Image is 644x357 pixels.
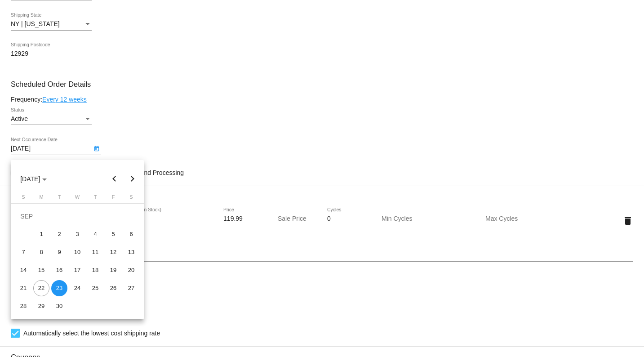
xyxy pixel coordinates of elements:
td: September 2, 2025 [50,225,68,243]
div: 21 [15,280,31,296]
button: Previous month [106,170,124,188]
td: September 4, 2025 [86,225,104,243]
td: SEP [14,207,140,225]
div: 28 [15,298,31,314]
td: September 1, 2025 [32,225,50,243]
div: 26 [105,280,121,296]
div: 7 [15,244,31,260]
div: 23 [51,280,67,296]
td: September 30, 2025 [50,297,68,315]
td: September 8, 2025 [32,243,50,261]
div: 30 [51,298,67,314]
td: September 26, 2025 [104,279,122,297]
div: 20 [123,262,139,278]
th: Saturday [122,194,140,203]
div: 2 [51,226,67,242]
div: 10 [69,244,85,260]
td: September 10, 2025 [68,243,86,261]
td: September 12, 2025 [104,243,122,261]
td: September 6, 2025 [122,225,140,243]
div: 13 [123,244,139,260]
td: September 23, 2025 [50,279,68,297]
div: 11 [87,244,103,260]
td: September 21, 2025 [14,279,32,297]
div: 1 [33,226,49,242]
td: September 22, 2025 [32,279,50,297]
td: September 15, 2025 [32,261,50,279]
td: September 24, 2025 [68,279,86,297]
div: 19 [105,262,121,278]
th: Thursday [86,194,104,203]
div: 29 [33,298,49,314]
td: September 19, 2025 [104,261,122,279]
td: September 14, 2025 [14,261,32,279]
td: September 27, 2025 [122,279,140,297]
td: September 16, 2025 [50,261,68,279]
div: 4 [87,226,103,242]
div: 6 [123,226,139,242]
td: September 3, 2025 [68,225,86,243]
div: 18 [87,262,103,278]
div: 9 [51,244,67,260]
td: September 11, 2025 [86,243,104,261]
div: 12 [105,244,121,260]
div: 15 [33,262,49,278]
th: Wednesday [68,194,86,203]
td: September 13, 2025 [122,243,140,261]
span: [DATE] [20,175,47,183]
th: Friday [104,194,122,203]
div: 17 [69,262,85,278]
td: September 25, 2025 [86,279,104,297]
div: 14 [15,262,31,278]
td: September 7, 2025 [14,243,32,261]
div: 22 [33,280,49,296]
td: September 17, 2025 [68,261,86,279]
th: Tuesday [50,194,68,203]
button: Choose month and year [13,170,54,188]
td: September 18, 2025 [86,261,104,279]
div: 8 [33,244,49,260]
td: September 29, 2025 [32,297,50,315]
td: September 28, 2025 [14,297,32,315]
div: 24 [69,280,85,296]
div: 25 [87,280,103,296]
th: Monday [32,194,50,203]
button: Next month [124,170,142,188]
td: September 9, 2025 [50,243,68,261]
div: 27 [123,280,139,296]
div: 16 [51,262,67,278]
div: 3 [69,226,85,242]
td: September 5, 2025 [104,225,122,243]
th: Sunday [14,194,32,203]
td: September 20, 2025 [122,261,140,279]
div: 5 [105,226,121,242]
